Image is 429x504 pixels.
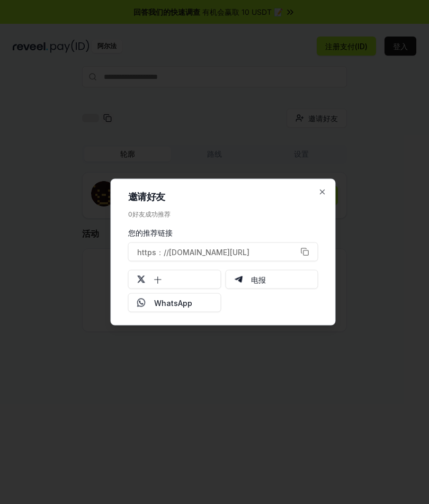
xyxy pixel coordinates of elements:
button: WhatsApp [128,293,221,312]
img: 十 [137,275,146,284]
button: 十 [128,270,221,289]
img: Whatsapp [137,299,146,307]
span: https：//[DOMAIN_NAME][URL] [137,246,249,257]
div: 您的推荐链接 [128,227,318,238]
div: 0 好友成功推荐 [128,210,318,219]
button: https：//[DOMAIN_NAME][URL] [128,242,318,262]
button: 电报 [225,270,318,289]
h2: 邀请好友 [128,192,318,202]
img: 电报 [234,275,243,284]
